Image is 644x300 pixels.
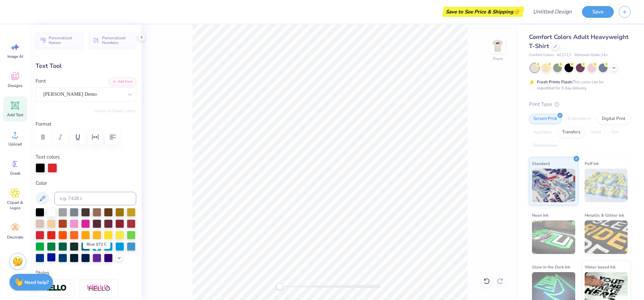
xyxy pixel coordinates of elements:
[532,263,570,270] span: Glow in the Dark Ink
[7,234,23,240] span: Decorate
[585,160,599,167] span: Puff Ink
[558,127,585,137] div: Transfers
[49,36,79,45] span: Personalized Names
[94,108,136,114] button: Switch to Greek Letters
[10,171,20,176] span: Greek
[83,240,110,249] div: Blue 072 C
[36,153,60,161] label: Text colors
[529,33,629,50] span: Comfort Colors Adult Heavyweight T-Shirt
[89,33,136,48] button: Personalized Numbers
[24,279,49,286] strong: Need help?
[54,192,136,205] input: e.g. 7428 c
[36,33,83,48] button: Personalized Names
[557,52,571,58] span: # C1717
[607,127,623,137] div: Foil
[532,220,575,254] img: Neon Ink
[36,120,136,128] label: Format
[276,283,283,290] div: Accessibility label
[582,6,614,18] button: Save
[585,169,628,202] img: Puff Ink
[4,200,26,211] span: Clipart & logos
[493,56,503,62] div: Front
[7,54,23,59] span: Image AI
[532,169,575,202] img: Standard
[528,5,577,18] input: Untitled Design
[563,114,595,124] div: Embroidery
[532,212,548,219] span: Neon Ink
[587,127,605,137] div: Vinyl
[537,79,620,91] div: This color can be expedited for 5 day delivery.
[529,100,631,108] div: Print Type
[529,141,561,151] div: Rhinestones
[529,52,554,58] span: Comfort Colors
[585,220,628,254] img: Metallic & Glitter Ink
[102,36,132,45] span: Personalized Numbers
[513,7,521,15] span: 👉
[532,160,550,167] span: Standard
[8,141,22,147] span: Upload
[597,114,630,124] div: Digital Print
[36,179,136,187] label: Color
[529,114,561,124] div: Screen Print
[575,52,608,58] span: Minimum Order: 24 +
[8,83,22,88] span: Designs
[585,263,615,270] span: Water based Ink
[585,212,624,219] span: Metallic & Glitter Ink
[36,77,46,85] label: Font
[87,284,110,293] img: Shadow
[43,284,67,292] img: Stroke
[537,79,573,85] strong: Fresh Prints Flash:
[36,269,49,277] label: Styles
[109,77,136,86] button: Add Font
[444,7,523,17] div: Save to See Price & Shipping
[491,39,504,52] img: Front
[529,127,556,137] div: Applique
[7,112,23,118] span: Add Text
[36,61,136,71] div: Text Tool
